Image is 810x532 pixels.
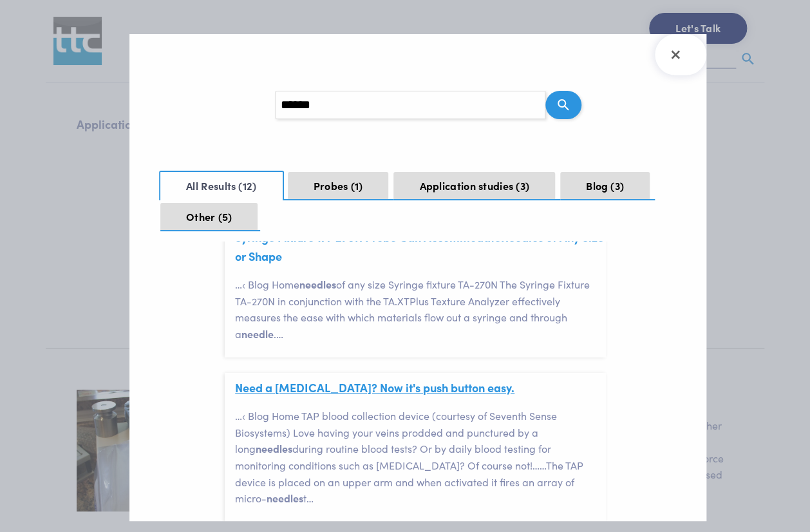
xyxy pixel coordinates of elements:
[560,172,650,199] button: Blog
[532,458,540,472] span: …
[655,34,706,75] button: Close Search Results
[256,441,292,455] span: needles
[235,231,604,264] span: Syringe Fixture TA-270N Probe Can Accommodate Needles of Any Size or Shape
[516,178,529,193] span: 3
[540,458,546,472] span: …
[501,229,538,245] span: Needle
[350,178,363,193] span: 1
[299,277,336,291] span: needles
[241,327,274,341] span: needle
[238,178,256,193] span: 12
[545,91,581,119] button: Search
[225,373,606,522] article: Need a blood test? Now it's push button easy.
[160,203,258,230] button: Other
[306,491,314,505] span: …
[235,379,514,395] a: Need a [MEDICAL_DATA]? Now it's push button easy.
[225,223,606,358] article: Syringe Fixture TA-270N Probe Can Accommodate Needles of Any Size or Shape
[235,408,242,423] span: …
[159,171,284,200] button: All Results
[288,172,389,199] button: Probes
[235,277,242,291] span: …
[276,327,283,341] span: …
[610,178,624,193] span: 3
[267,491,303,505] span: needles
[393,172,555,199] button: Application studies
[235,381,514,395] span: Need a blood test? Now it's push button easy.
[160,166,675,231] nav: Search Result Navigation
[129,34,706,522] section: Search Results
[235,408,606,507] p: ‹ Blog Home TAP blood collection device (courtesy of Seventh Sense Biosystems) Love having your v...
[235,276,606,342] p: ‹ Blog Home of any size Syringe fixture TA-270N The Syringe Fixture TA-270N in conjunction with t...
[218,209,232,223] span: 5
